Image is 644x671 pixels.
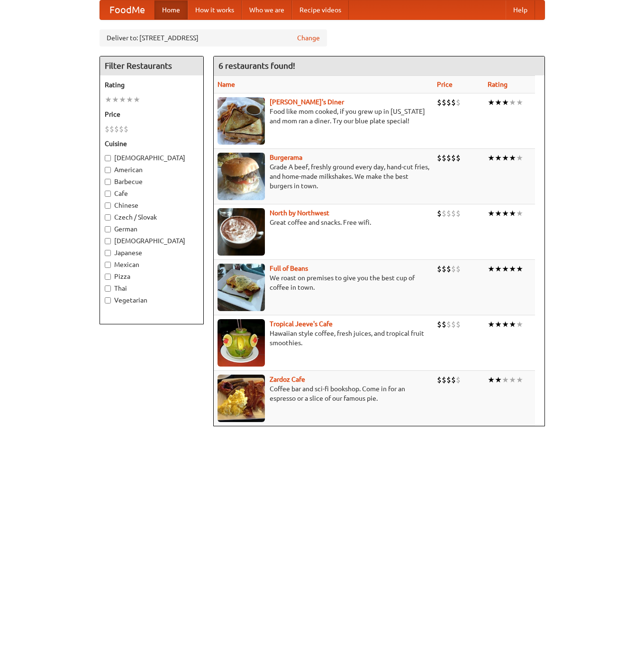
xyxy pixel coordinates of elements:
[456,375,461,385] li: $
[105,295,199,305] label: Vegetarian
[114,124,119,134] li: $
[509,375,516,385] li: ★
[105,201,199,210] label: Chinese
[516,208,523,219] li: ★
[516,153,523,163] li: ★
[218,81,235,88] a: Name
[218,384,429,403] p: Coffee bar and sci-fi bookshop. Come in for an espresso or a slice of our famous pie.
[509,153,516,163] li: ★
[105,297,111,303] input: Vegetarian
[502,319,509,330] li: ★
[105,202,111,209] input: Chinese
[105,274,111,280] input: Pizza
[516,97,523,108] li: ★
[218,153,265,200] img: burgerama.jpg
[112,94,119,105] li: ★
[509,208,516,219] li: ★
[105,284,199,293] label: Thai
[516,264,523,274] li: ★
[506,0,535,19] a: Help
[105,153,199,163] label: [DEMOGRAPHIC_DATA]
[509,319,516,330] li: ★
[442,153,446,163] li: $
[105,94,112,105] li: ★
[488,81,508,88] a: Rating
[105,110,199,119] h5: Price
[488,375,495,385] li: ★
[270,154,302,161] a: Burgerama
[451,153,456,163] li: $
[218,264,265,311] img: beans.jpg
[502,97,509,108] li: ★
[451,208,456,219] li: $
[451,97,456,108] li: $
[437,97,442,108] li: $
[488,264,495,274] li: ★
[442,375,446,385] li: $
[270,320,333,328] a: Tropical Jeeve's Cafe
[105,80,199,90] h5: Rating
[488,208,495,219] li: ★
[446,319,451,330] li: $
[488,153,495,163] li: ★
[442,319,446,330] li: $
[456,208,461,219] li: $
[446,153,451,163] li: $
[270,98,344,106] b: [PERSON_NAME]'s Diner
[292,0,349,19] a: Recipe videos
[442,264,446,274] li: $
[218,107,429,126] p: Food like mom cooked, if you grew up in [US_STATE] and mom ran a diner. Try our blue plate special!
[502,375,509,385] li: ★
[105,124,109,134] li: $
[188,0,242,19] a: How it works
[100,0,154,19] a: FoodMe
[446,208,451,219] li: $
[456,264,461,274] li: $
[502,153,509,163] li: ★
[218,162,429,191] p: Grade A beef, freshly ground every day, hand-cut fries, and home-made milkshakes. We make the bes...
[100,29,327,46] div: Deliver to: [STREET_ADDRESS]
[442,97,446,108] li: $
[105,262,111,268] input: Mexican
[105,167,111,173] input: American
[105,236,199,246] label: [DEMOGRAPHIC_DATA]
[509,97,516,108] li: ★
[105,155,111,161] input: [DEMOGRAPHIC_DATA]
[446,97,451,108] li: $
[270,376,305,383] a: Zardoz Cafe
[488,97,495,108] li: ★
[495,375,502,385] li: ★
[495,208,502,219] li: ★
[124,124,128,134] li: $
[437,81,453,88] a: Price
[516,319,523,330] li: ★
[105,238,111,244] input: [DEMOGRAPHIC_DATA]
[133,94,140,105] li: ★
[218,319,265,367] img: jeeves.jpg
[502,208,509,219] li: ★
[270,209,329,217] a: North by Northwest
[119,124,124,134] li: $
[437,153,442,163] li: $
[105,248,199,257] label: Japanese
[516,375,523,385] li: ★
[456,153,461,163] li: $
[270,265,308,272] a: Full of Beans
[218,329,429,348] p: Hawaiian style coffee, fresh juices, and tropical fruit smoothies.
[451,319,456,330] li: $
[509,264,516,274] li: ★
[105,260,199,269] label: Mexican
[105,212,199,222] label: Czech / Slovak
[218,375,265,422] img: zardoz.jpg
[297,33,320,43] a: Change
[437,208,442,219] li: $
[105,285,111,292] input: Thai
[109,124,114,134] li: $
[105,272,199,281] label: Pizza
[100,56,203,75] h4: Filter Restaurants
[105,224,199,234] label: German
